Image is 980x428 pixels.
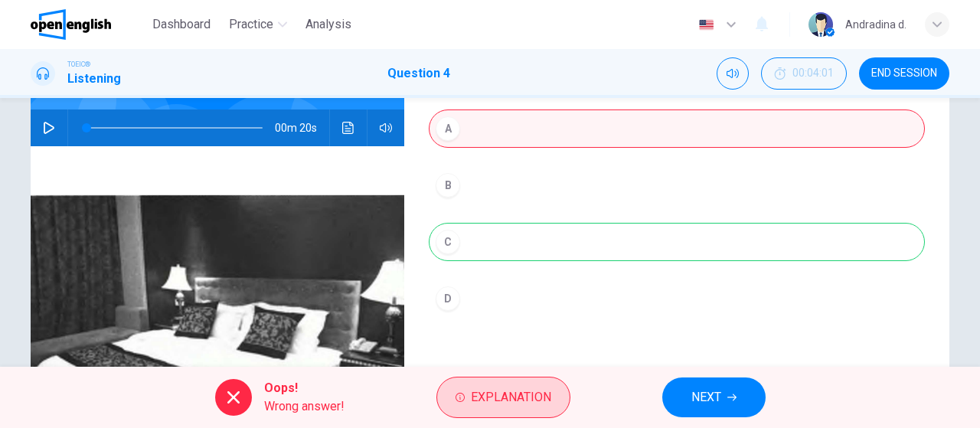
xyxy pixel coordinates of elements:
[31,9,111,40] img: OpenEnglish logo
[229,15,273,34] span: Practice
[859,57,949,90] button: END SESSION
[761,57,847,90] div: Hide
[31,9,146,40] a: OpenEnglish logo
[275,109,329,146] span: 00m 20s
[697,19,716,31] img: en
[264,397,345,416] span: Wrong answer!
[387,64,450,83] h1: Question 4
[67,59,90,70] span: TOEIC®
[436,377,570,418] button: Explanation
[845,15,906,34] div: Andradina d.
[264,379,345,397] span: Oops!
[792,67,834,80] span: 00:04:01
[471,387,551,408] span: Explanation
[223,11,293,38] button: Practice
[691,387,721,408] span: NEXT
[808,12,833,37] img: Profile picture
[717,57,749,90] div: Mute
[67,70,121,88] h1: Listening
[761,57,847,90] button: 00:04:01
[299,11,358,38] button: Analysis
[871,67,937,80] span: END SESSION
[305,15,351,34] span: Analysis
[146,11,217,38] button: Dashboard
[662,377,766,417] button: NEXT
[336,109,361,146] button: Click to see the audio transcription
[152,15,211,34] span: Dashboard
